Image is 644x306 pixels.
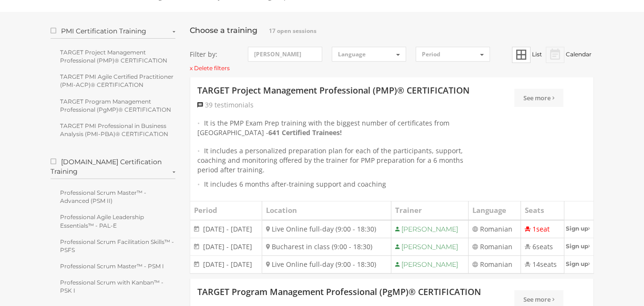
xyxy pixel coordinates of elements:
span: seats [540,260,557,269]
span: seats [536,242,553,251]
a: TARGET PMI Professional in Business Analysis (PMI-PBA)® CERTIFICATION [51,119,176,140]
td: Romanian [468,220,521,238]
a: See more [514,89,563,107]
a: TARGET PMI Agile Certified Practitioner (PMI-ACP)® CERTIFICATION [51,70,176,91]
a: Professional Agile Leadership Essentials™ - PAL-E [51,211,176,232]
button: Language [332,47,406,62]
td: [PERSON_NAME] [391,255,468,273]
td: 6 [521,238,564,255]
span: Calendar [566,51,592,58]
td: [PERSON_NAME] [391,220,468,238]
label: PMI Certification Training [51,26,176,39]
th: Seats [521,201,564,220]
a: 39 testimonials [197,100,254,110]
span: 17 open sessions [269,27,317,35]
a: x Delete filters [190,64,230,72]
li: It includes a personalized preparation plan for each of the participants, support, coaching and m... [197,146,485,175]
td: Bucharest in class (9:00 - 18:30) [262,238,391,255]
a: Professional Scrum Master™ - PSM I [51,260,176,273]
a: 641 Certified Trainees! [268,128,342,137]
span: [DATE] - [DATE] [203,224,252,233]
label: [DOMAIN_NAME] Certification Training [51,157,176,179]
span: 39 testimonials [205,100,254,109]
span: [DATE] - [DATE] [203,242,252,251]
li: It includes 6 months after-training support and coaching [197,179,485,189]
th: Period [190,201,262,220]
td: [PERSON_NAME] [391,238,468,255]
span: seat [536,224,550,233]
a: Professional Scrum with Kanban™ - PSK I [51,276,176,297]
bdi: Choose a training [190,26,257,35]
a: TARGET Program Management Professional (PgMP)® CERTIFICATION [51,95,176,116]
a: Sign up [564,256,593,272]
a: TARGET Project Management Professional (PMP)® CERTIFICATION [197,84,470,97]
button: Period [416,47,490,62]
th: Language [468,201,521,220]
button: [PERSON_NAME] [248,47,322,62]
td: 14 [521,255,564,273]
strong: 641 Certified Trainees! [268,128,342,137]
li: It is the PMP Exam Prep training with the biggest number of certificates from [GEOGRAPHIC_DATA] - [197,118,485,141]
span: [DATE] - [DATE] [203,260,252,269]
td: Romanian [468,255,521,273]
a: Sign up [564,221,593,236]
a: Professional Scrum Facilitation Skills™ - PSFS [51,235,176,256]
th: Location [262,201,391,220]
span: List [532,51,542,58]
span: Filter by: [190,50,238,59]
td: 1 [521,220,564,238]
a: TARGET Project Management Professional (PMP)® CERTIFICATION [51,46,176,67]
a: Professional Scrum Master™ - Advanced (PSM II) [51,186,176,207]
a: Calendar [546,51,592,58]
a: Sign up [564,238,593,254]
a: List [512,51,543,58]
td: Live Online full-day (9:00 - 18:30) [262,255,391,273]
th: Trainer [391,201,468,220]
a: TARGET Program Management Professional (PgMP)® CERTIFICATION [197,286,481,298]
td: Live Online full-day (9:00 - 18:30) [262,220,391,238]
td: Romanian [468,238,521,255]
